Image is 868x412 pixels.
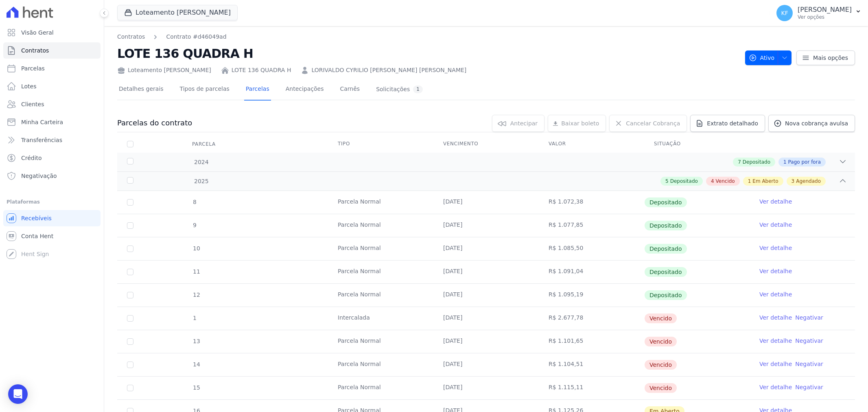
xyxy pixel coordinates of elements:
[21,154,42,162] span: Crédito
[539,307,644,330] td: R$ 2.677,78
[539,237,644,260] td: R$ 1.085,50
[192,315,197,321] span: 1
[3,150,101,166] a: Crédito
[711,178,714,185] span: 4
[311,66,466,75] a: LORIVALDO CYRILIO [PERSON_NAME] [PERSON_NAME]
[752,178,778,185] span: Em Aberto
[3,168,101,184] a: Negativação
[539,330,644,353] td: R$ 1.101,65
[759,244,792,252] a: Ver detalhe
[328,237,433,260] td: Parcela Normal
[645,221,687,230] span: Depositado
[690,115,765,132] a: Extrato detalhado
[127,245,133,252] input: Só é possível selecionar pagamentos em aberto
[192,199,197,205] span: 8
[192,338,200,344] span: 13
[182,136,225,152] div: Parcela
[194,158,209,167] span: 2024
[21,46,49,55] span: Contratos
[798,6,852,14] p: [PERSON_NAME]
[284,79,326,101] a: Antecipações
[785,119,848,127] span: Nova cobrança avulsa
[192,268,200,275] span: 11
[328,353,433,376] td: Parcela Normal
[192,245,200,252] span: 10
[7,197,97,207] div: Plataformas
[3,24,101,41] a: Visão Geral
[21,136,62,144] span: Transferências
[433,237,539,260] td: [DATE]
[539,261,644,283] td: R$ 1.091,04
[645,244,687,254] span: Depositado
[798,14,852,20] p: Ver opções
[192,222,197,228] span: 9
[433,353,539,376] td: [DATE]
[433,191,539,214] td: [DATE]
[759,267,792,275] a: Ver detalhe
[127,362,133,368] input: default
[539,284,644,307] td: R$ 1.095,19
[127,292,133,298] input: Só é possível selecionar pagamentos em aberto
[759,221,792,229] a: Ver detalhe
[21,64,45,72] span: Parcelas
[645,267,687,277] span: Depositado
[374,79,424,101] a: Solicitações1
[328,284,433,307] td: Parcela Normal
[781,10,788,16] span: KF
[670,178,698,185] span: Depositado
[644,136,750,153] th: Situação
[192,291,200,298] span: 12
[759,313,792,322] a: Ver detalhe
[433,330,539,353] td: [DATE]
[791,178,795,185] span: 3
[716,178,735,185] span: Vencido
[166,33,226,41] a: Contrato #d46049ad
[759,337,792,345] a: Ver detalhe
[21,232,53,240] span: Conta Hent
[796,178,821,185] span: Agendado
[433,307,539,330] td: [DATE]
[795,384,823,390] a: Negativar
[194,177,209,186] span: 2025
[433,261,539,283] td: [DATE]
[795,361,823,367] a: Negativar
[788,158,821,166] span: Pago por fora
[795,314,823,321] a: Negativar
[117,33,227,41] nav: Breadcrumb
[3,96,101,112] a: Clientes
[328,136,433,153] th: Tipo
[748,178,751,185] span: 1
[3,60,101,77] a: Parcelas
[117,118,192,128] h3: Parcelas do contrato
[21,100,44,108] span: Clientes
[665,178,669,185] span: 5
[21,118,63,126] span: Minha Carteira
[127,385,133,391] input: default
[3,132,101,148] a: Transferências
[768,115,855,132] a: Nova cobrança avulsa
[539,214,644,237] td: R$ 1.077,85
[433,284,539,307] td: [DATE]
[117,66,211,75] div: Loteamento [PERSON_NAME]
[749,50,775,65] span: Ativo
[117,79,165,101] a: Detalhes gerais
[796,50,855,65] a: Mais opções
[376,85,423,93] div: Solicitações
[328,261,433,283] td: Parcela Normal
[645,383,677,393] span: Vencido
[21,214,52,222] span: Recebíveis
[338,79,361,101] a: Carnês
[127,338,133,345] input: default
[645,360,677,370] span: Vencido
[813,54,848,62] span: Mais opções
[539,136,644,153] th: Valor
[127,199,133,206] input: Só é possível selecionar pagamentos em aberto
[645,313,677,323] span: Vencido
[743,158,770,166] span: Depositado
[127,269,133,275] input: Só é possível selecionar pagamentos em aberto
[707,119,758,127] span: Extrato detalhado
[433,136,539,153] th: Vencimento
[117,44,739,63] h2: LOTE 136 QUADRA H
[178,79,231,101] a: Tipos de parcelas
[759,197,792,206] a: Ver detalhe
